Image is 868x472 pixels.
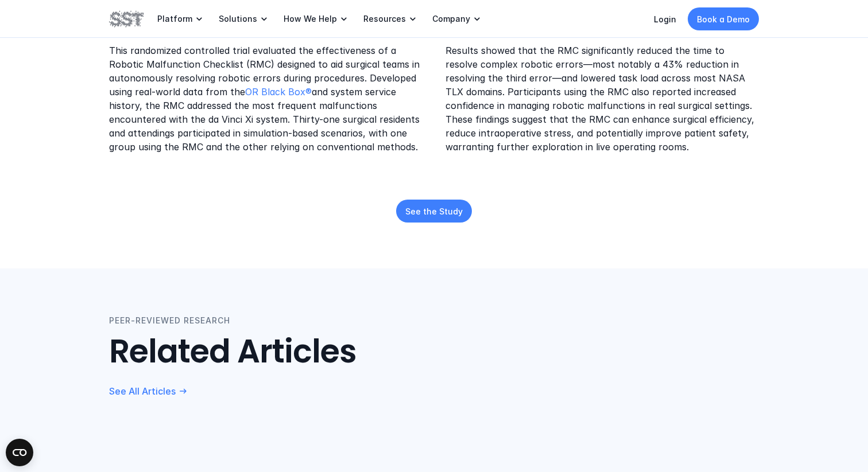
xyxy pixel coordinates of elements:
p: How We Help [284,14,337,24]
p: See the Study [405,205,463,217]
h2: Related Articles [109,333,759,372]
p: Solutions [219,14,257,24]
p: Book a Demo [697,13,750,25]
p: This randomized controlled trial evaluated the effectiveness of a Robotic Malfunction Checklist (... [109,44,423,154]
a: Book a Demo [688,7,759,30]
p: See All Articles [109,385,176,397]
a: See the Study [396,200,472,223]
button: Open CMP widget [6,439,33,466]
a: See All Articles [109,385,188,397]
a: OR Black Box® [245,86,312,97]
p: Results showed that the RMC significantly reduced the time to resolve complex robotic errors—most... [445,44,759,154]
a: Login [654,14,676,24]
p: Resources [363,14,406,24]
p: Platform [157,14,192,24]
p: Peer-reviewed Research [109,314,230,327]
img: SST logo [109,9,144,29]
p: Company [432,14,470,24]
